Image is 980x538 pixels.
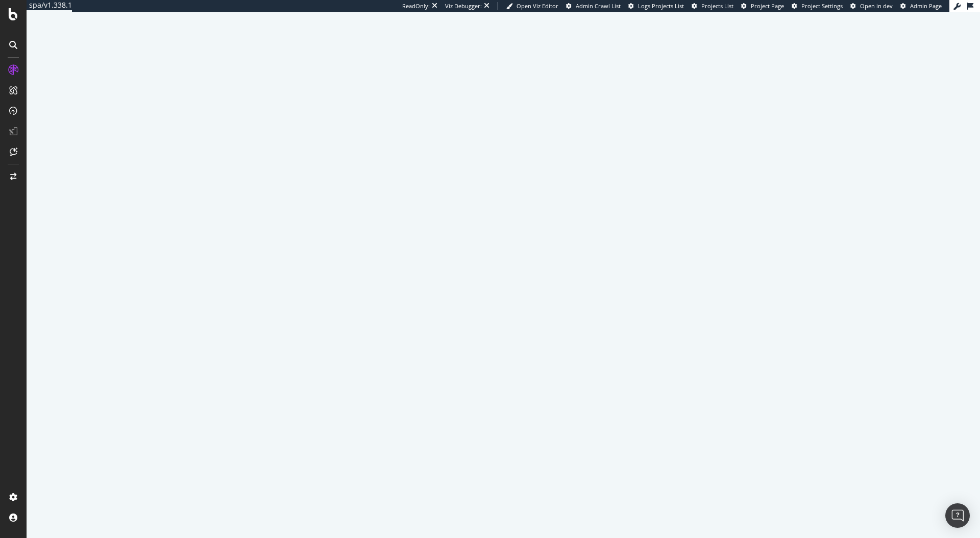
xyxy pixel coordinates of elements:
[701,2,733,10] span: Projects List
[692,2,733,10] a: Projects List
[517,2,558,10] span: Open Viz Editor
[638,2,684,10] span: Logs Projects List
[860,2,893,10] span: Open in dev
[900,2,942,10] a: Admin Page
[576,2,621,10] span: Admin Crawl List
[506,2,558,10] a: Open Viz Editor
[445,2,482,10] div: Viz Debugger:
[792,2,843,10] a: Project Settings
[402,2,430,10] div: ReadOnly:
[910,2,942,10] span: Admin Page
[751,2,784,10] span: Project Page
[566,2,621,10] a: Admin Crawl List
[945,503,970,528] div: Open Intercom Messenger
[741,2,784,10] a: Project Page
[850,2,893,10] a: Open in dev
[801,2,843,10] span: Project Settings
[628,2,684,10] a: Logs Projects List
[467,249,540,285] div: animation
